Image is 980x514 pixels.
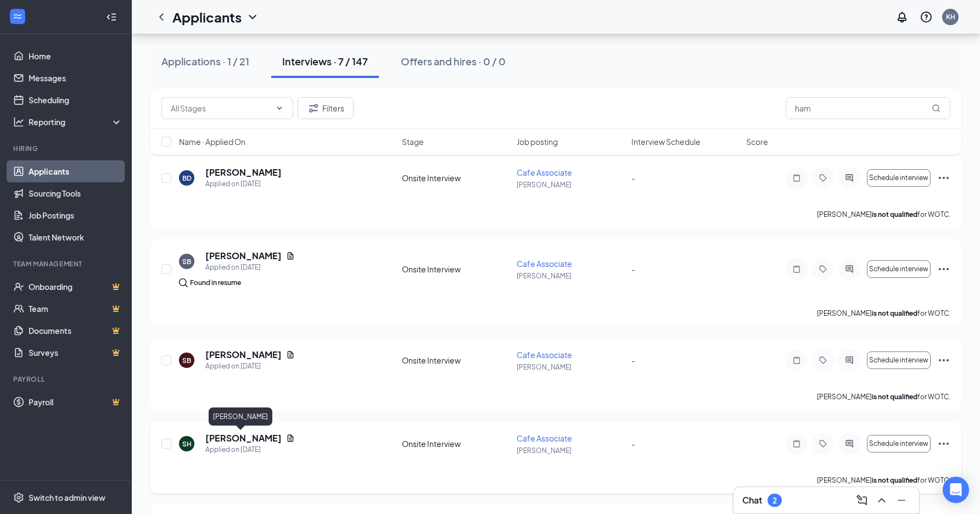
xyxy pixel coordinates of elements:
[286,350,295,359] svg: Document
[855,494,869,507] svg: ComposeMessage
[246,10,259,24] svg: ChevronDown
[155,10,168,24] svg: ChevronLeft
[517,362,625,372] p: [PERSON_NAME]
[29,320,122,342] a: DocumentsCrown
[517,350,572,360] span: Cafe Associate
[817,476,950,485] p: [PERSON_NAME] for WOTC.
[517,180,625,189] p: [PERSON_NAME]
[209,407,272,426] div: [PERSON_NAME]
[29,182,122,204] a: Sourcing Tools
[631,264,635,274] span: -
[790,174,803,182] svg: Note
[816,265,830,273] svg: Tag
[772,496,777,505] div: 2
[402,264,510,275] div: Onsite Interview
[106,12,117,23] svg: Collapse
[843,356,856,365] svg: ActiveChat
[29,204,122,226] a: Job Postings
[182,356,191,365] div: SB
[817,392,950,401] p: [PERSON_NAME] for WOTC.
[853,491,871,509] button: ComposeMessage
[872,210,917,219] b: is not qualified
[937,262,950,276] svg: Ellipses
[816,356,830,365] svg: Tag
[867,435,931,452] button: Schedule interview
[946,12,955,21] div: KH
[943,477,969,503] div: Open Intercom Messenger
[171,102,271,114] input: All Stages
[517,271,625,281] p: [PERSON_NAME]
[161,54,249,68] div: Applications · 1 / 21
[867,351,931,369] button: Schedule interview
[205,361,295,372] div: Applied on [DATE]
[875,494,888,507] svg: ChevronUp
[742,494,762,506] h3: Chat
[631,136,701,147] span: Interview Schedule
[786,97,950,119] input: Search in interviews
[843,439,856,448] svg: ActiveChat
[790,439,803,448] svg: Note
[179,278,188,287] img: search.bf7aa3482b7795d4f01b.svg
[872,393,917,401] b: is not qualified
[182,439,192,449] div: SH
[205,444,295,455] div: Applied on [DATE]
[517,167,572,177] span: Cafe Associate
[29,67,122,89] a: Messages
[286,252,295,260] svg: Document
[402,355,510,366] div: Onsite Interview
[790,356,803,365] svg: Note
[873,491,891,509] button: ChevronUp
[517,433,572,443] span: Cafe Associate
[29,298,122,320] a: TeamCrown
[29,492,105,503] div: Switch to admin view
[517,446,625,455] p: [PERSON_NAME]
[29,116,123,127] div: Reporting
[29,226,122,248] a: Talent Network
[307,102,320,115] svg: Filter
[790,265,803,273] svg: Note
[13,259,120,269] div: Team Management
[282,54,368,68] div: Interviews · 7 / 147
[13,492,24,503] svg: Settings
[172,8,242,26] h1: Applicants
[402,172,510,183] div: Onsite Interview
[182,257,191,266] div: SB
[275,104,284,113] svg: ChevronDown
[872,309,917,317] b: is not qualified
[29,391,122,413] a: PayrollCrown
[631,355,635,365] span: -
[12,11,23,22] svg: WorkstreamLogo
[402,438,510,449] div: Onsite Interview
[205,250,282,262] h5: [PERSON_NAME]
[937,171,950,185] svg: Ellipses
[401,54,506,68] div: Offers and hires · 0 / 0
[13,144,120,153] div: Hiring
[286,434,295,443] svg: Document
[29,89,122,111] a: Scheduling
[817,210,950,219] p: [PERSON_NAME] for WOTC.
[13,375,120,384] div: Payroll
[190,277,241,288] div: Found in resume
[517,136,558,147] span: Job posting
[29,45,122,67] a: Home
[817,309,950,318] p: [PERSON_NAME] for WOTC.
[205,432,282,444] h5: [PERSON_NAME]
[867,169,931,187] button: Schedule interview
[517,259,572,269] span: Cafe Associate
[867,260,931,278] button: Schedule interview
[205,166,282,178] h5: [PERSON_NAME]
[746,136,768,147] span: Score
[869,356,928,364] span: Schedule interview
[205,178,282,189] div: Applied on [DATE]
[298,97,354,119] button: Filter Filters
[895,10,909,24] svg: Notifications
[843,265,856,273] svg: ActiveChat
[869,174,928,182] span: Schedule interview
[182,174,192,183] div: BD
[179,136,245,147] span: Name · Applied On
[816,174,830,182] svg: Tag
[869,265,928,273] span: Schedule interview
[816,439,830,448] svg: Tag
[205,262,295,273] div: Applied on [DATE]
